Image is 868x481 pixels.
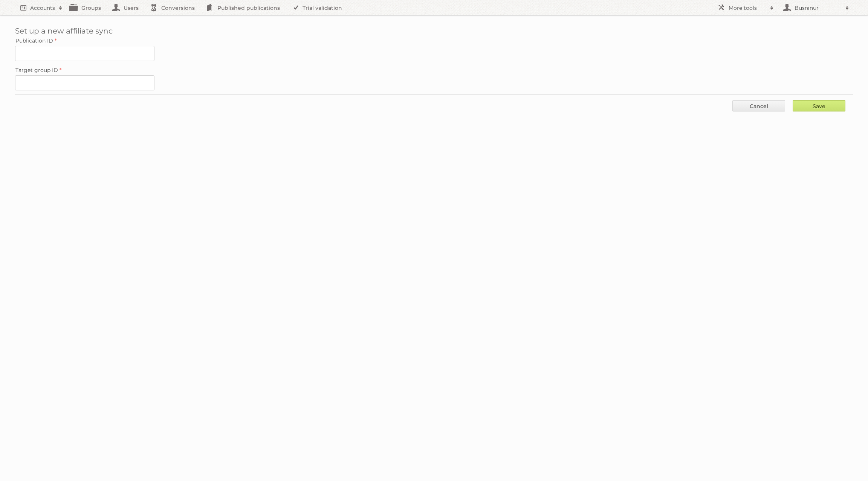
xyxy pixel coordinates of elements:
[15,37,53,44] span: Publication ID
[793,100,845,111] input: Save
[729,4,766,12] h2: More tools
[15,67,58,73] span: Target group ID
[30,4,55,12] h2: Accounts
[732,100,785,111] a: Cancel
[793,4,842,12] h2: Busranur
[15,26,853,35] h1: Set up a new affiliate sync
